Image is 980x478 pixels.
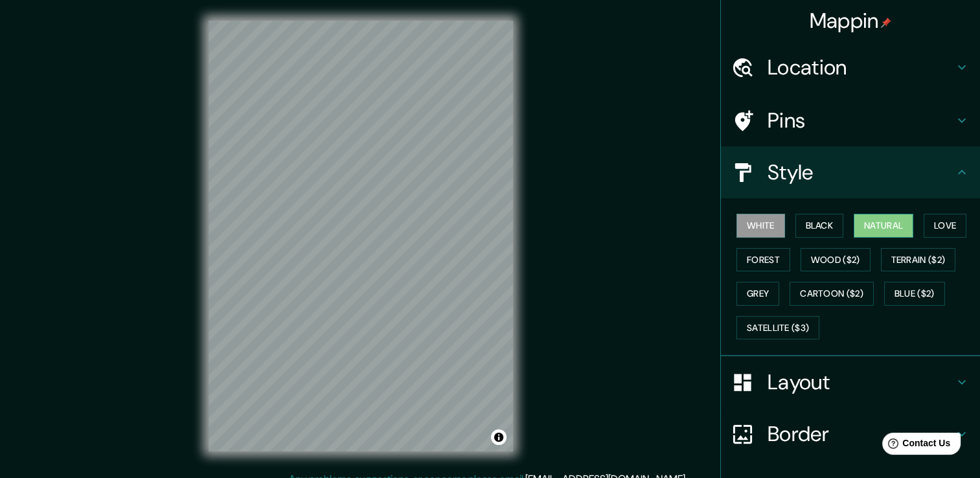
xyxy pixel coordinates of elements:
h4: Mappin [810,8,892,34]
div: Location [721,41,980,93]
button: Black [795,214,844,238]
button: Cartoon ($2) [790,282,874,306]
h4: Location [768,54,954,80]
div: Layout [721,356,980,408]
h4: Pins [768,108,954,133]
button: Wood ($2) [801,248,871,272]
h4: Style [768,159,954,185]
button: Natural [854,214,913,238]
div: Style [721,146,980,198]
button: Toggle attribution [491,429,507,445]
div: Pins [721,95,980,146]
canvas: Map [209,21,513,451]
iframe: Help widget launcher [865,427,966,464]
button: Love [924,214,966,238]
h4: Layout [768,369,954,395]
div: Border [721,408,980,460]
img: pin-icon.png [881,17,891,28]
h4: Border [768,421,954,447]
button: Terrain ($2) [881,248,956,272]
button: Blue ($2) [884,282,945,306]
button: Satellite ($3) [736,316,819,340]
button: White [736,214,785,238]
button: Grey [736,282,779,306]
button: Forest [736,248,790,272]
